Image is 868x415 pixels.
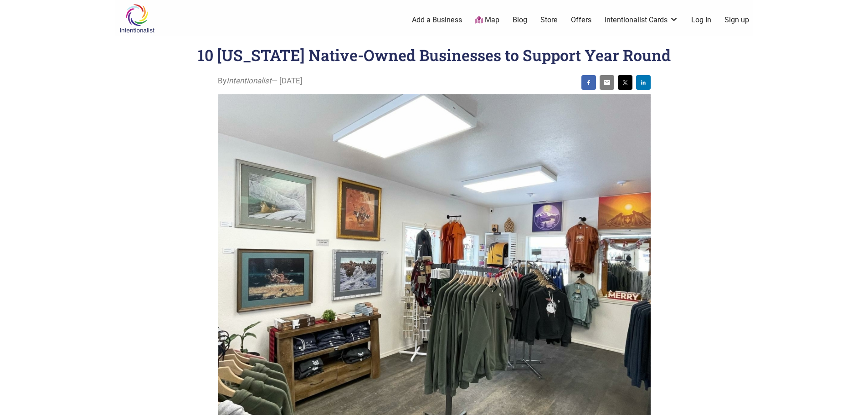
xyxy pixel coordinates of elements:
span: By — [DATE] [218,75,303,87]
img: email sharing button [603,79,611,86]
h1: 10 [US_STATE] Native-Owned Businesses to Support Year Round [198,45,671,65]
a: Sign up [724,15,749,25]
a: Log In [691,15,711,25]
i: Intentionalist [226,76,272,85]
a: Store [540,15,558,25]
a: Offers [571,15,591,25]
a: Blog [513,15,527,25]
img: facebook sharing button [585,79,592,86]
img: twitter sharing button [621,79,629,86]
img: linkedin sharing button [640,79,647,86]
a: Map [475,15,499,26]
a: Add a Business [412,15,462,25]
a: Intentionalist Cards [605,15,678,25]
img: Intentionalist [115,4,159,33]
